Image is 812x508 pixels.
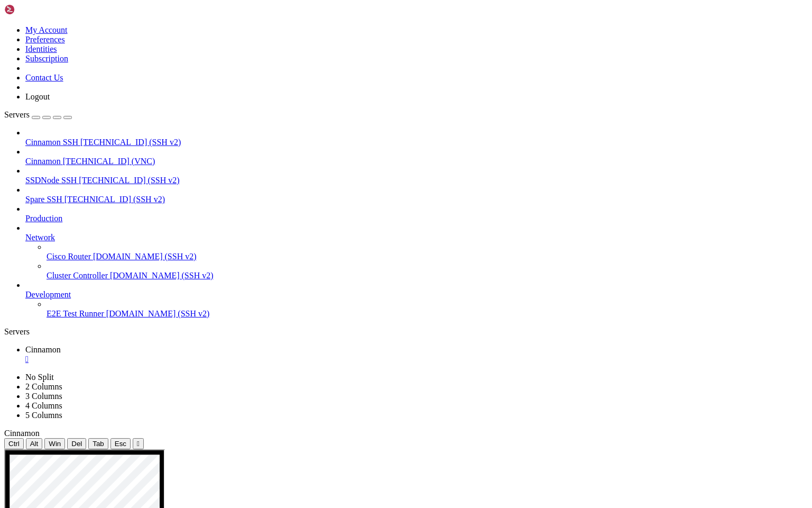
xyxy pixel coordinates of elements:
[25,138,808,147] a: Cinnamon SSH [TECHNICAL_ID] (SSH v2)
[4,429,40,438] span: Cinnamon
[25,176,808,185] a: SSDNode SSH [TECHNICAL_ID] (SSH v2)
[25,411,62,420] a: 5 Columns
[25,54,68,63] a: Subscription
[25,214,808,223] a: Production
[25,280,808,319] li: Development
[44,438,65,449] button: Win
[25,373,54,382] a: No Split
[25,25,68,34] a: My Account
[25,195,808,204] a: Spare SSH [TECHNICAL_ID] (SSH v2)
[25,157,808,166] a: Cinnamon [TECHNICAL_ID] (VNC)
[25,195,62,204] span: Spare SSH
[25,290,808,300] a: Development
[93,440,104,448] span: Tab
[47,300,808,319] li: E2E Test Runner [DOMAIN_NAME] (SSH v2)
[47,271,108,280] span: Cluster Controller
[64,195,165,204] span: [TECHNICAL_ID] (SSH v2)
[25,204,808,223] li: Production
[25,233,55,242] span: Network
[25,35,65,44] a: Preferences
[25,290,71,299] span: Development
[25,157,61,166] span: Cinnamon
[110,271,214,280] span: [DOMAIN_NAME] (SSH v2)
[47,271,808,280] a: Cluster Controller [DOMAIN_NAME] (SSH v2)
[25,185,808,204] li: Spare SSH [TECHNICAL_ID] (SSH v2)
[26,438,43,449] button: Alt
[47,309,808,319] a: E2E Test Runner [DOMAIN_NAME] (SSH v2)
[25,355,808,364] a: 
[110,438,131,449] button: Esc
[49,440,61,448] span: Win
[4,110,72,119] a: Servers
[25,223,808,280] li: Network
[133,438,144,449] button: 
[25,44,57,53] a: Identities
[4,327,808,337] div: Servers
[47,242,808,261] li: Cisco Router [DOMAIN_NAME] (SSH v2)
[25,73,63,82] a: Contact Us
[4,438,24,449] button: Ctrl
[67,438,86,449] button: Del
[25,392,62,401] a: 3 Columns
[115,440,126,448] span: Esc
[79,176,179,185] span: [TECHNICAL_ID] (SSH v2)
[88,438,108,449] button: Tab
[106,309,210,318] span: [DOMAIN_NAME] (SSH v2)
[25,214,62,223] span: Production
[25,345,808,364] a: Cinnamon
[25,345,61,354] span: Cinnamon
[137,440,140,448] div: 
[25,233,808,242] a: Network
[30,440,39,448] span: Alt
[25,92,50,101] a: Logout
[93,252,197,261] span: [DOMAIN_NAME] (SSH v2)
[8,440,20,448] span: Ctrl
[25,138,78,147] span: Cinnamon SSH
[47,309,104,318] span: E2E Test Runner
[25,382,62,391] a: 2 Columns
[63,157,155,166] span: [TECHNICAL_ID] (VNC)
[4,4,65,15] img: Shellngn
[25,166,808,185] li: SSDNode SSH [TECHNICAL_ID] (SSH v2)
[25,128,808,147] li: Cinnamon SSH [TECHNICAL_ID] (SSH v2)
[4,110,30,119] span: Servers
[25,401,62,410] a: 4 Columns
[71,440,82,448] span: Del
[47,252,91,261] span: Cisco Router
[25,147,808,166] li: Cinnamon [TECHNICAL_ID] (VNC)
[47,261,808,280] li: Cluster Controller [DOMAIN_NAME] (SSH v2)
[80,138,181,147] span: [TECHNICAL_ID] (SSH v2)
[47,252,808,261] a: Cisco Router [DOMAIN_NAME] (SSH v2)
[25,176,77,185] span: SSDNode SSH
